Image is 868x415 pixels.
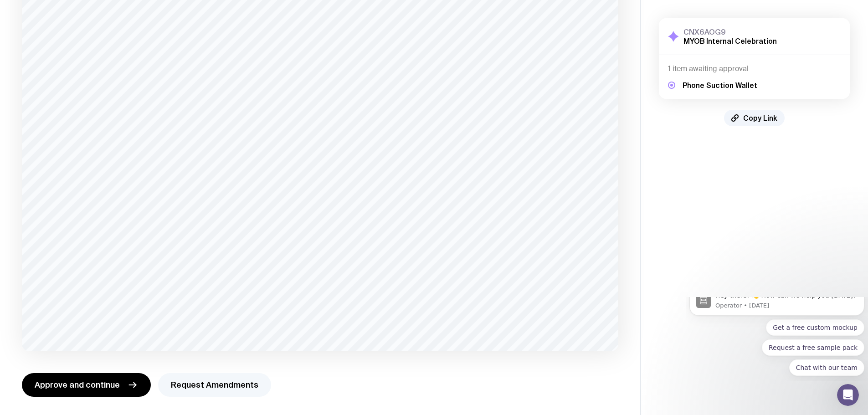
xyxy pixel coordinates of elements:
p: Message from Operator, sent 1w ago [30,5,172,13]
button: Approve and continue [22,373,151,397]
div: Quick reply options [4,22,179,79]
button: Quick reply: Chat with our team [103,62,179,79]
h3: CNX6AOG9 [683,27,777,36]
h5: Phone Suction Wallet [683,81,757,90]
h2: MYOB Internal Celebration [683,36,777,46]
button: Request Amendments [158,373,271,397]
iframe: Intercom notifications message [686,297,868,381]
span: Approve and continue [35,379,120,390]
button: Quick reply: Get a free custom mockup [80,22,179,39]
button: Quick reply: Request a free sample pack [76,42,179,59]
h4: 1 item awaiting approval [668,64,841,73]
iframe: Intercom live chat [837,384,859,406]
span: Copy Link [743,113,777,123]
button: Copy Link [724,110,785,126]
